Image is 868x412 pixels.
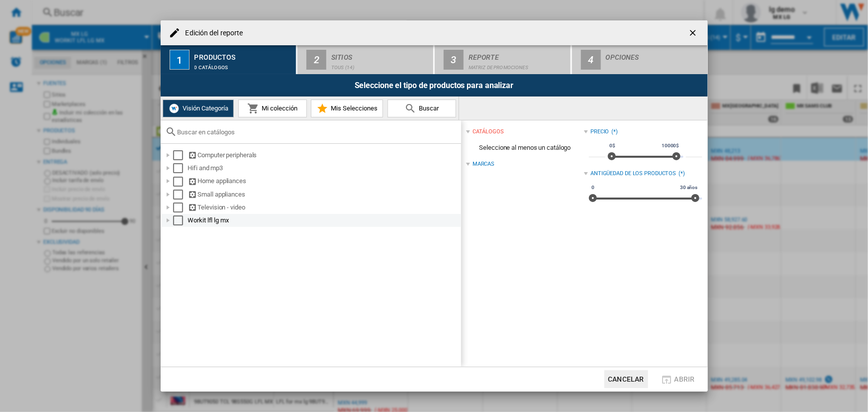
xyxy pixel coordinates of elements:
md-checkbox: Select [173,190,188,200]
span: Abrir [675,375,695,383]
md-checkbox: Select [173,163,188,173]
div: Small appliances [188,190,460,200]
button: Cancelar [604,370,648,388]
span: Visión Categoría [180,104,228,112]
button: Mi colección [238,100,307,117]
input: Buscar en catálogos [178,128,456,136]
span: Mis Selecciones [328,104,378,112]
span: 10000$ [660,142,680,150]
md-checkbox: Select [173,150,188,160]
div: 3 [444,50,464,70]
button: getI18NText('BUTTONS.CLOSE_DIALOG') [684,23,704,43]
div: Sitios [331,49,429,60]
button: 3 Reporte Matriz de PROMOCIONES [435,45,572,74]
button: 4 Opciones [572,45,708,74]
div: 4 [581,50,601,70]
button: Abrir [656,370,700,388]
span: 30 años [678,184,699,192]
div: 0 catálogos [194,60,292,70]
div: Hifi and mp3 [188,163,460,173]
button: Mis Selecciones [311,100,383,117]
div: Workit lfl lg mx [188,215,460,225]
div: Computer peripherals [188,150,460,160]
h4: Edición del reporte [181,28,243,38]
div: Matriz de PROMOCIONES [469,60,567,70]
div: Television - video [188,203,460,212]
md-checkbox: Select [173,203,188,212]
button: Visión Categoría [163,100,234,117]
span: Buscar [417,104,439,112]
div: 2 [306,50,326,70]
div: 1 [170,50,190,70]
button: Buscar [387,100,456,117]
div: TOUS (14) [331,60,429,70]
md-dialog: Edición del ... [161,20,708,391]
button: 1 Productos 0 catálogos [161,45,297,74]
span: 0 [590,184,596,192]
div: Opciones [606,49,704,60]
span: 0$ [608,142,617,150]
span: Mi colección [259,104,297,112]
img: wiser-icon-white.png [168,103,180,114]
div: Productos [194,49,292,60]
span: Seleccione al menos un catálogo [466,138,584,157]
div: Reporte [469,49,567,60]
button: 2 Sitios TOUS (14) [297,45,434,74]
div: catálogos [473,128,504,136]
div: Precio [590,128,609,136]
ng-md-icon: getI18NText('BUTTONS.CLOSE_DIALOG') [688,28,700,40]
div: Seleccione el tipo de productos para analizar [161,74,708,97]
div: Home appliances [188,176,460,186]
div: Antigüedad de los productos [590,170,676,178]
md-checkbox: Select [173,176,188,186]
div: Marcas [473,160,494,168]
md-checkbox: Select [173,215,188,225]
